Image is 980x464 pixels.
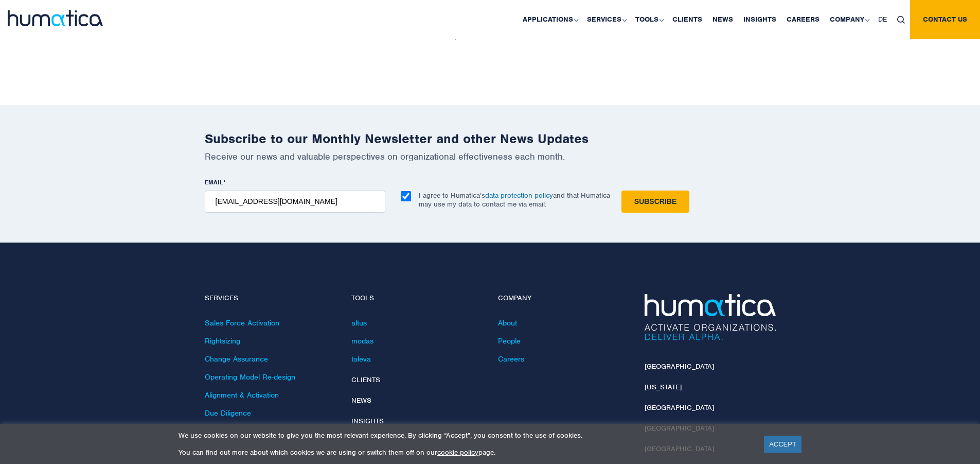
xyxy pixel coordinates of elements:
[351,396,371,405] a: News
[878,15,887,24] span: DE
[498,336,521,346] a: People
[351,354,371,364] a: taleva
[498,294,629,303] h4: Company
[205,408,251,418] a: Due Diligence
[351,294,483,303] h4: Tools
[645,403,714,412] a: [GEOGRAPHIC_DATA]
[498,354,524,364] a: Careers
[205,294,336,303] h4: Services
[205,131,776,147] h2: Subscribe to our Monthly Newsletter and other News Updates
[764,436,801,453] a: ACCEPT
[205,151,776,162] p: Receive our news and valuable perspectives on organizational effectiveness each month.
[351,375,380,384] a: Clients
[205,390,279,400] a: Alignment & Activation
[419,191,610,209] p: I agree to Humatica’s and that Humatica may use my data to contact me via email.
[205,318,279,328] a: Sales Force Activation
[179,448,751,457] p: You can find out more about which cookies we are using or switch them off on our page.
[351,417,384,425] a: Insights
[351,318,367,328] a: altus
[485,191,553,200] a: data protection policy
[645,362,714,371] a: [GEOGRAPHIC_DATA]
[205,191,385,213] input: name@company.com
[179,431,751,440] p: We use cookies on our website to give you the most relevant experience. By clicking “Accept”, you...
[205,336,240,346] a: Rightsizing
[205,178,223,186] span: EMAIL
[351,336,373,346] a: modas
[645,383,682,391] a: [US_STATE]
[401,191,411,201] input: I agree to Humatica’sdata protection policyand that Humatica may use my data to contact me via em...
[498,318,517,328] a: About
[8,10,103,26] img: logo
[437,448,478,457] a: cookie policy
[205,372,295,382] a: Operating Model Re-design
[621,191,689,213] input: Subscribe
[205,354,268,364] a: Change Assurance
[645,294,776,340] img: Humatica
[897,16,905,24] img: search_icon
